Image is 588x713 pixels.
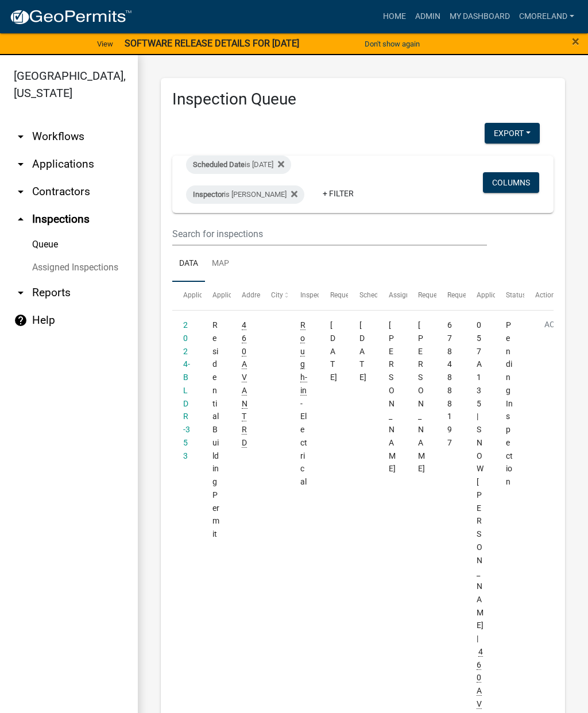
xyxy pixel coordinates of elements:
button: Close [572,34,579,48]
datatable-header-cell: Inspection Type [289,282,319,309]
datatable-header-cell: Actions [524,282,554,309]
i: arrow_drop_down [14,286,28,300]
span: City [271,291,283,299]
button: Columns [483,172,539,193]
datatable-header-cell: City [260,282,289,309]
span: 460 AVANT RD [242,320,247,448]
span: Address [242,291,267,299]
a: View [92,34,118,53]
datatable-header-cell: Application [172,282,202,309]
div: is [PERSON_NAME] [186,185,304,204]
i: arrow_drop_down [14,130,28,144]
datatable-header-cell: Scheduled Time [348,282,377,309]
a: Map [205,246,236,282]
button: Export [485,123,540,144]
span: Actions [535,291,559,299]
button: Action [535,319,582,347]
a: Home [378,6,411,28]
datatable-header-cell: Status [495,282,524,309]
a: My Dashboard [445,6,514,28]
datatable-header-cell: Requestor Phone [436,282,466,309]
i: arrow_drop_down [14,185,28,199]
span: Rough-in - Electrical [300,320,307,486]
span: × [572,33,579,49]
span: Application Description [477,291,549,299]
span: Scheduled Date [193,160,245,169]
h3: Inspection Queue [172,90,554,109]
div: is [DATE] [186,156,291,174]
a: 2024-BLDR-353 [183,320,190,460]
span: Cedrick Moreland [389,320,396,473]
input: Search for inspections [172,222,487,246]
a: + Filter [314,183,363,204]
datatable-header-cell: Requested Date [319,282,348,309]
button: Don't show again [360,34,424,53]
datatable-header-cell: Address [231,282,260,309]
span: Application [183,291,219,299]
i: help [14,313,28,327]
datatable-header-cell: Assigned Inspector [377,282,407,309]
i: arrow_drop_down [14,157,28,171]
a: Admin [411,6,445,28]
span: Assigned Inspector [389,291,448,299]
span: 09/08/2025 [330,320,337,382]
a: cmoreland [514,6,579,28]
span: 6784888197 [447,320,452,447]
datatable-header-cell: Requestor Name [407,282,436,309]
span: Cedrick Moreland [418,320,425,473]
span: Inspector [193,190,224,199]
span: Inspection Type [300,291,349,299]
span: Requested Date [330,291,378,299]
datatable-header-cell: Application Description [466,282,495,309]
span: Scheduled Time [359,291,409,299]
span: Requestor Phone [447,291,500,299]
i: arrow_drop_up [14,212,28,226]
span: Residential Building Permit [212,320,219,538]
div: [DATE] [359,319,367,384]
span: Application Type [212,291,265,299]
a: Data [172,246,205,282]
datatable-header-cell: Application Type [202,282,231,309]
span: Status [506,291,526,299]
strong: SOFTWARE RELEASE DETAILS FOR [DATE] [125,38,299,49]
span: Requestor Name [418,291,470,299]
span: Pending Inspection [506,320,513,486]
